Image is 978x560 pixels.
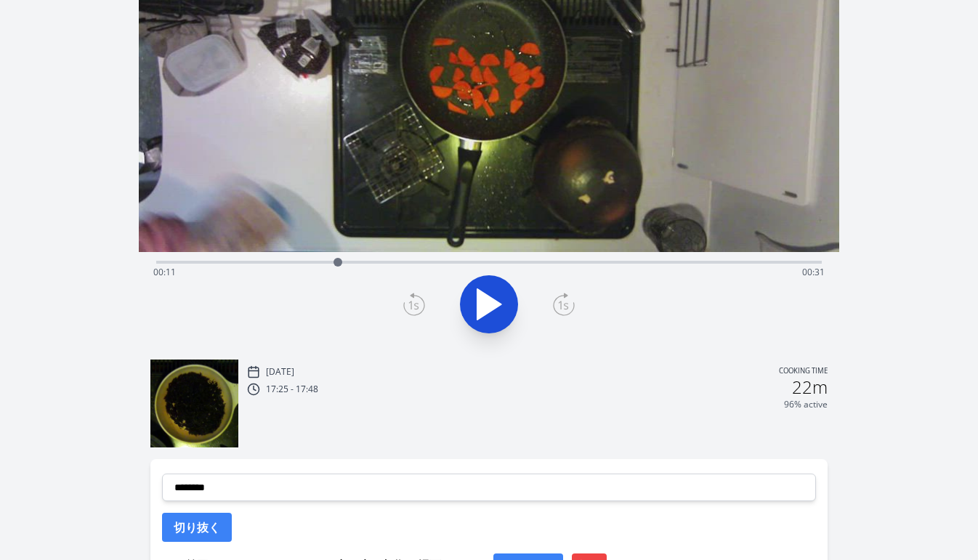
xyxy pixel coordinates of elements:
span: 00:11 [153,266,176,278]
h2: 22m [792,378,828,396]
p: 96% active [784,399,828,410]
p: Cooking time [779,365,828,378]
p: [DATE] [266,366,294,378]
img: 250825082604_thumb.jpeg [150,360,238,447]
p: 17:25 - 17:48 [266,384,318,395]
span: 00:31 [802,266,825,278]
button: 切り抜く [162,513,232,542]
